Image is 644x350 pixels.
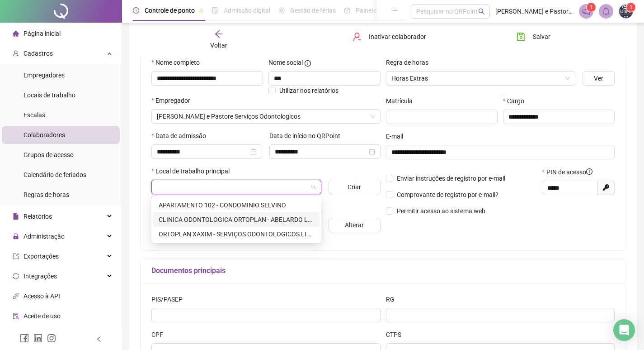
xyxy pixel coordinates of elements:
[386,330,407,340] label: CTPS
[153,198,320,212] div: RUA ANTONIO NADIN 20
[159,229,314,239] div: ORTOPLAN XAXIM - SERVIÇOS ODONTOLOGICOS LTDA
[24,171,86,178] span: Calendário de feriados
[510,29,557,44] button: Salvar
[344,7,350,14] span: dashboard
[145,7,195,14] span: Controle de ponto
[224,7,270,14] span: Admissão digital
[24,213,52,220] span: Relatórios
[24,312,61,320] span: Aceite de uso
[619,5,633,18] img: 11681
[386,294,400,304] label: RG
[278,7,285,14] span: sun
[151,96,196,105] label: Empregador
[503,96,530,106] label: Cargo
[13,273,19,279] span: sync
[268,58,303,67] span: Nome social
[24,50,53,57] span: Cadastros
[24,292,60,300] span: Acesso à API
[24,253,59,260] span: Exportações
[397,207,485,215] span: Permitir acesso ao sistema web
[24,111,45,119] span: Escalas
[546,167,592,177] span: PIN de acesso
[386,131,409,141] label: E-mail
[153,227,320,241] div: RUA JULIO LUNARDI 1123 XAXIM
[602,7,610,15] span: bell
[590,4,593,10] span: 1
[162,196,223,203] span: Colaborador externo?
[369,32,426,42] span: Inativar colaborador
[47,334,56,343] span: instagram
[198,8,204,14] span: pushpin
[151,330,169,340] label: CPF
[345,220,364,230] span: Alterar
[157,110,375,123] span: Ortiz e Pastore Serviços Odontologicos
[13,233,19,240] span: lock
[133,7,139,14] span: clock-circle
[397,191,498,198] span: Comprovante de registro por e-mail?
[13,293,19,299] span: api
[24,151,74,158] span: Grupos de acesso
[356,7,391,14] span: Painel do DP
[329,218,381,232] button: Alterar
[533,32,550,42] span: Salvar
[329,180,381,194] button: Criar
[587,3,596,12] sup: 1
[391,72,570,85] span: Horas Extras
[151,166,235,176] label: Local de trabalho principal
[582,7,590,15] span: notification
[586,168,592,175] span: info-circle
[594,73,603,83] span: Ver
[517,32,526,41] span: save
[386,96,418,106] label: Matrícula
[626,3,635,12] sup: Atualize o seu contato no menu Meus Dados
[13,313,19,319] span: audit
[20,334,29,343] span: facebook
[151,294,188,304] label: PIS/PASEP
[96,336,102,342] span: left
[613,319,635,341] div: Open Intercom Messenger
[630,4,633,10] span: 1
[305,60,311,67] span: info-circle
[159,200,314,210] div: APARTAMENTO 102 - CONDOMINIO SELVINO
[348,182,361,192] span: Criar
[33,334,42,343] span: linkedin
[151,131,212,141] label: Data de admissão
[13,50,19,57] span: user-add
[153,212,320,227] div: AVENIDA GETULIO VARGAS, 585 ABELARDO LUZ
[24,233,65,240] span: Administração
[353,32,362,41] span: user-delete
[290,7,336,14] span: Gestão de férias
[24,273,57,280] span: Integrações
[495,6,573,16] span: [PERSON_NAME] e Pastore Serviços Odontologicos
[346,29,433,44] button: Inativar colaborador
[159,215,314,225] div: CLINICA ODONTOLOGICA ORTOPLAN - ABELARDO LUZ/SC
[269,131,346,141] label: Data de início no QRPoint
[24,72,65,79] span: Empregadores
[13,213,19,220] span: file
[24,30,61,37] span: Página inicial
[151,265,615,276] h5: Documentos principais
[24,131,65,139] span: Colaboradores
[24,91,75,99] span: Locais de trabalho
[392,7,398,14] span: ellipsis
[13,30,19,37] span: home
[210,42,227,49] span: Voltar
[212,7,218,14] span: file-done
[24,191,69,198] span: Regras de horas
[214,29,223,38] span: arrow-left
[478,8,485,15] span: search
[386,58,434,67] label: Regra de horas
[397,175,505,182] span: Enviar instruções de registro por e-mail
[583,71,615,86] button: Ver
[279,87,338,94] span: Utilizar nos relatórios
[151,58,206,67] label: Nome completo
[13,253,19,259] span: export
